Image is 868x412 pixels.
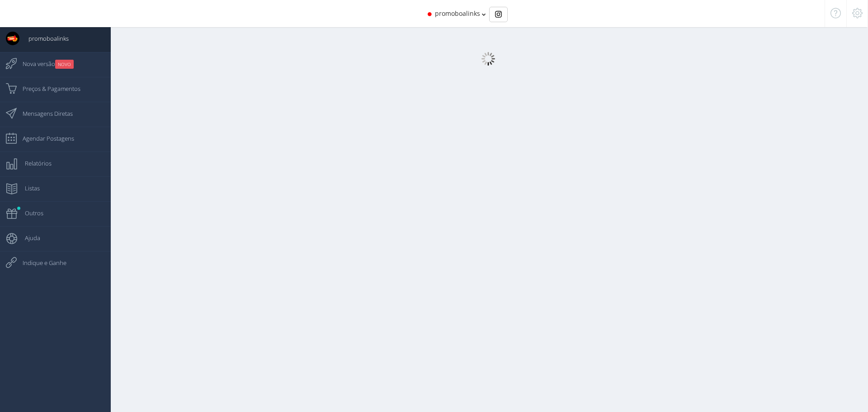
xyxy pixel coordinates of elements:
span: Nova versão [14,52,74,75]
div: Basic example [489,7,508,22]
span: Preços & Pagamentos [14,77,80,100]
img: loader.gif [481,52,495,66]
span: Mensagens Diretas [14,102,73,125]
span: Ajuda [16,227,40,249]
span: promoboalinks [19,27,69,50]
span: Relatórios [16,152,52,175]
img: Instagram_simple_icon.svg [495,11,502,18]
span: promoboalinks [435,9,480,18]
span: Listas [16,177,40,199]
img: User Image [6,32,19,45]
span: Agendar Postagens [14,127,74,150]
small: NOVO [55,60,74,69]
span: Outros [16,202,43,224]
span: Indique e Ganhe [14,251,66,274]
